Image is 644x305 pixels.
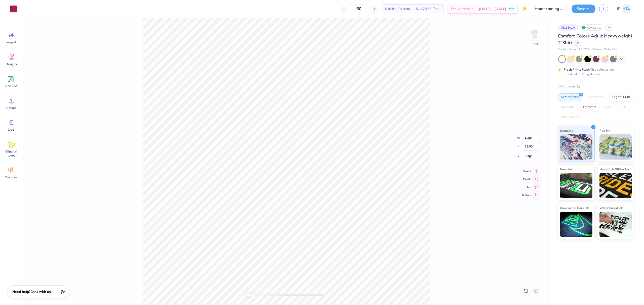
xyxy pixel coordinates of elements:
div: Embroidery [584,93,608,101]
div: Applique [558,104,578,111]
span: Top [522,185,531,189]
div: Transfers [579,104,599,111]
span: Free [509,7,514,11]
img: Metallic & Glitter Ink [599,173,632,198]
img: Standard [560,134,592,160]
span: Designs [6,62,17,66]
span: Minimum Order: 24 + [592,47,617,52]
span: JP [617,6,620,12]
span: Image AI [6,40,17,44]
img: Neon Ink [560,173,592,198]
span: Decorate [5,175,17,179]
span: Neon Ink [560,167,572,172]
span: Per Item [397,6,410,12]
span: Water based Ink [599,205,623,211]
div: Print Type [558,83,634,89]
img: Water based Ink [599,212,632,237]
div: This color can be expedited for 5 day delivery. [564,67,626,76]
span: Metallic & Glitter Ink [599,167,629,172]
div: Digital Print [609,93,633,101]
div: Screen Print [558,93,582,101]
div: Accessibility label [246,292,251,297]
span: Comfort Colors Adult Heavyweight T-Shirt [558,33,632,46]
button: Save [572,5,595,13]
div: Foil [617,104,628,111]
span: Comfort Colors [558,47,576,52]
span: Center [522,169,531,173]
span: [DATE] - [DATE] [479,6,506,12]
img: Glow in the Dark Ink [560,212,592,237]
span: Glow in the Dark Ink [560,205,589,211]
span: Greek [8,128,15,132]
span: # C1717 [579,47,589,52]
strong: Need help? [12,289,30,294]
span: Standard [560,128,573,133]
span: $1,128.60 [416,6,431,12]
img: Puff Ink [599,134,632,160]
span: Upload [6,106,16,110]
a: JP [614,4,634,14]
div: Front [531,42,538,46]
span: Est. Delivery [451,6,470,12]
span: Clipart & logos [3,149,20,158]
span: Puff Ink [599,128,610,133]
span: Chat with us. [30,289,52,294]
strong: Fresh Prints Flash: [564,68,590,72]
div: Vinyl [601,104,615,111]
span: Middle [522,177,531,181]
div: # 513601A [558,24,578,31]
span: Bottom [522,193,531,197]
input: – – [349,4,369,13]
img: Front [529,29,539,39]
div: Revision 1 [580,24,603,31]
span: Add Text [5,84,17,88]
span: Total [433,6,440,12]
div: Rhinestones [558,114,582,121]
input: Untitled Design [531,4,568,14]
img: John Paul Torres [622,4,632,14]
span: $18.81 [385,6,396,12]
